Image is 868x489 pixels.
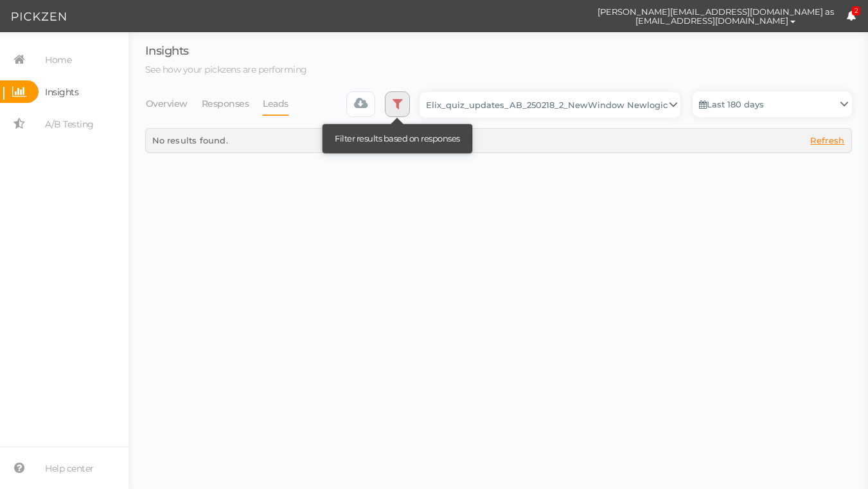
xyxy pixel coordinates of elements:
[326,127,469,149] div: Filter results based on responses
[598,7,834,16] span: [PERSON_NAME][EMAIL_ADDRESS][DOMAIN_NAME] as
[145,44,189,58] span: Insights
[201,91,250,116] a: Responses
[262,91,289,116] a: Leads
[45,50,71,70] span: Home
[145,91,188,116] a: Overview
[585,1,846,32] button: [PERSON_NAME][EMAIL_ADDRESS][DOMAIN_NAME] as [EMAIL_ADDRESS][DOMAIN_NAME]
[45,458,94,479] span: Help center
[693,91,852,117] a: Last 180 days
[201,91,263,116] li: Responses
[262,91,302,116] li: Leads
[635,15,788,26] span: [EMAIL_ADDRESS][DOMAIN_NAME]
[12,9,66,24] img: Pickzen logo
[852,6,861,16] span: 2
[810,135,844,145] span: Refresh
[45,114,94,134] span: A/B Testing
[145,64,307,75] span: See how your pickzens are performing
[45,82,78,102] span: Insights
[145,91,201,116] li: Overview
[563,5,585,28] img: cd8312e7a6b0c0157f3589280924bf3e
[152,135,228,145] span: No results found.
